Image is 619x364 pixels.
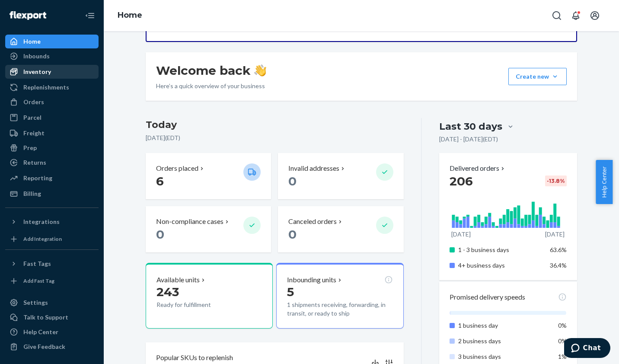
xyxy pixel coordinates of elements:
[278,206,403,252] button: Canceled orders 0
[458,321,543,330] p: 1 business day
[146,263,273,329] button: Available units243Ready for fulfillment
[5,95,99,109] a: Orders
[23,113,41,122] div: Parcel
[23,158,46,167] div: Returns
[156,82,266,90] p: Here’s a quick overview of your business
[288,227,297,242] span: 0
[287,275,336,285] p: Inbounding units
[5,257,99,271] button: Fast Tags
[558,353,567,360] span: 1%
[5,156,99,169] a: Returns
[545,230,565,239] p: [DATE]
[23,129,45,137] div: Freight
[5,171,99,185] a: Reporting
[118,10,142,20] a: Home
[458,352,543,361] p: 3 business days
[23,98,44,106] div: Orders
[23,67,51,76] div: Inventory
[550,262,567,269] span: 36.4%
[545,176,567,186] div: -13.8 %
[23,277,54,284] div: Add Fast Tag
[23,83,69,92] div: Replenishments
[458,337,543,345] p: 2 business days
[23,217,60,226] div: Integrations
[5,141,99,155] a: Prep
[287,300,392,318] p: 1 shipments receiving, forwarding, in transit, or ready to ship
[5,296,99,310] a: Settings
[5,215,99,229] button: Integrations
[276,263,403,329] button: Inbounding units51 shipments receiving, forwarding, in transit, or ready to ship
[288,217,337,227] p: Canceled orders
[5,80,99,94] a: Replenishments
[5,325,99,339] a: Help Center
[439,120,502,133] div: Last 30 days
[450,163,506,173] button: Delivered orders
[23,189,41,198] div: Billing
[156,163,198,173] p: Orders placed
[146,153,271,199] button: Orders placed 6
[451,230,471,239] p: [DATE]
[278,153,403,199] button: Invalid addresses 0
[156,275,200,285] p: Available units
[287,284,294,299] span: 5
[254,64,266,77] img: hand-wave emoji
[5,49,99,63] a: Inbounds
[10,11,46,20] img: Flexport logo
[596,160,613,204] button: Help Center
[5,35,99,48] a: Home
[558,322,567,329] span: 0%
[23,52,50,61] div: Inbounds
[5,187,99,201] a: Billing
[23,235,62,243] div: Add Integration
[450,292,525,302] p: Promised delivery speeds
[550,246,567,253] span: 63.6%
[288,163,339,173] p: Invalid addresses
[23,328,58,336] div: Help Center
[156,284,179,299] span: 243
[156,63,266,78] h1: Welcome back
[156,300,236,309] p: Ready for fulfillment
[23,313,68,322] div: Talk to Support
[5,126,99,140] a: Freight
[458,246,543,254] p: 1 - 3 business days
[567,7,584,24] button: Open notifications
[439,135,498,144] p: [DATE] - [DATE] ( EDT )
[5,340,99,354] button: Give Feedback
[156,174,164,188] span: 6
[508,68,567,85] button: Create new
[586,7,603,24] button: Open account menu
[558,337,567,345] span: 0%
[146,206,271,252] button: Non-compliance cases 0
[458,261,543,270] p: 4+ business days
[111,3,149,28] ol: breadcrumbs
[450,174,473,188] span: 206
[156,227,164,242] span: 0
[5,274,99,288] a: Add Fast Tag
[23,342,65,351] div: Give Feedback
[146,118,404,132] h3: Today
[146,134,404,142] p: [DATE] ( EDT )
[81,7,99,24] button: Close Navigation
[156,217,223,227] p: Non-compliance cases
[23,37,41,46] div: Home
[564,338,610,360] iframe: Opens a widget where you can chat to one of our agents
[5,65,99,79] a: Inventory
[5,111,99,125] a: Parcel
[23,144,37,152] div: Prep
[156,353,233,363] p: Popular SKUs to replenish
[23,174,52,182] div: Reporting
[548,7,565,24] button: Open Search Box
[23,298,48,307] div: Settings
[288,174,297,188] span: 0
[5,310,99,324] button: Talk to Support
[5,232,99,246] a: Add Integration
[23,259,51,268] div: Fast Tags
